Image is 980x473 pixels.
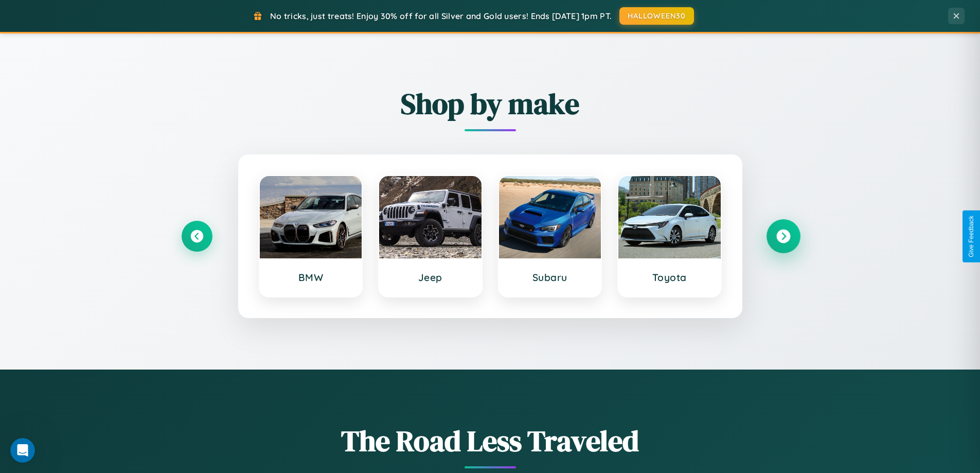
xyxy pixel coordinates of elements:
[270,11,612,21] span: No tricks, just treats! Enjoy 30% off for all Silver and Gold users! Ends [DATE] 1pm PT.
[270,271,352,284] h3: BMW
[619,7,694,25] button: HALLOWEEN30
[182,421,799,461] h1: The Road Less Traveled
[10,438,35,463] iframe: Intercom live chat
[182,84,799,124] h2: Shop by make
[509,271,591,284] h3: Subaru
[389,271,471,284] h3: Jeep
[629,271,710,284] h3: Toyota
[968,216,975,257] div: Give Feedback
